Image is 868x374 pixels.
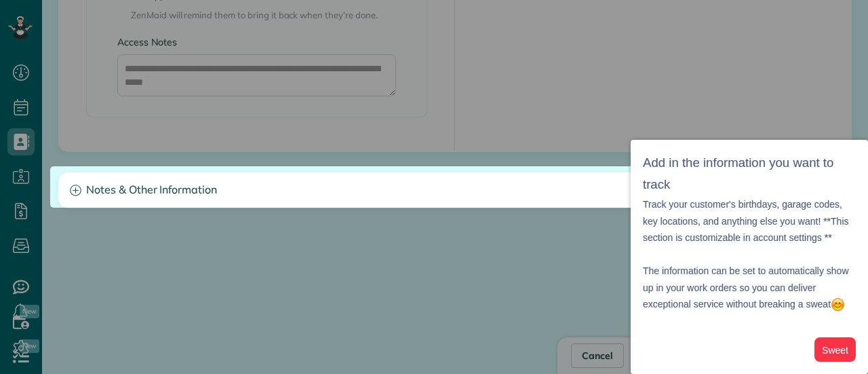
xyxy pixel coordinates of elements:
[831,297,845,312] img: :blush:
[643,196,856,246] p: Track your customer's birthdays, garage codes, key locations, and anything else you want! **This ...
[814,337,856,362] button: Sweet
[643,152,856,196] h3: Add in the information you want to track
[631,140,868,374] div: Add in the information you want to trackTrack your customer&amp;#39;s birthdays, garage codes, ke...
[59,173,851,208] a: Notes & Other Information
[643,246,856,313] p: The information can be set to automatically show up in your work orders so you can deliver except...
